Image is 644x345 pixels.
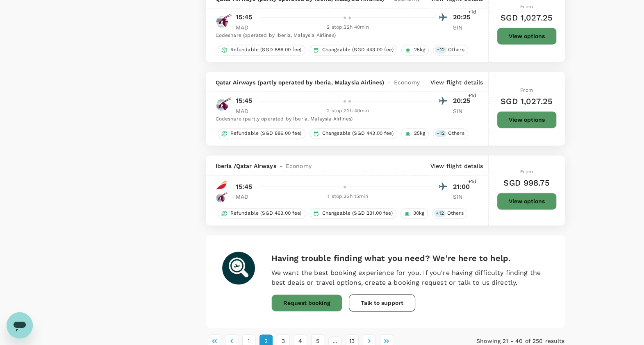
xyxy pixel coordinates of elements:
[236,12,253,22] p: 15:45
[216,96,232,112] img: QR
[444,210,467,217] span: Others
[503,176,550,189] h6: SGD 998.75
[430,78,483,86] p: View flight details
[445,130,468,137] span: Others
[497,27,557,45] button: View options
[497,111,557,128] button: View options
[385,78,394,86] span: -
[271,268,548,288] p: We want the best booking experience for you. If you're having difficulty finding the best deals o...
[227,130,305,137] span: Refundable (SGD 886.00 fee)
[319,210,396,217] span: Changeable (SGD 231.00 fee)
[227,210,305,217] span: Refundable (SGD 463.00 fee)
[261,193,435,201] div: 1 stop , 23h 15min
[261,107,435,115] div: 2 stop , 22h 40min
[401,45,429,55] div: 25kg
[468,8,476,16] span: +1d
[520,169,533,175] span: From
[445,46,468,53] span: Others
[453,182,473,192] p: 21:00
[410,210,428,217] span: 30kg
[236,96,253,106] p: 15:45
[453,12,473,22] p: 20:25
[216,32,473,40] div: Codeshare (operated by Iberia, Malaysia Airlines)
[7,312,33,338] iframe: Button to launch messaging window
[394,78,420,86] span: Economy
[349,294,415,311] button: Talk to support
[216,78,385,86] span: Qatar Airways (partly operated by Iberia, Malaysia Airlines)
[520,4,533,9] span: From
[433,45,468,55] div: +12Others
[218,208,305,219] div: Refundable (SGD 463.00 fee)
[401,208,428,219] div: 30kg
[468,92,476,100] span: +1d
[216,191,228,203] img: QR
[435,46,446,53] span: + 12
[276,162,286,170] span: -
[218,45,305,55] div: Refundable (SGD 886.00 fee)
[453,96,473,106] p: 20:25
[216,12,232,29] img: QR
[236,193,256,201] p: MAD
[468,178,476,186] span: +1d
[501,95,553,108] h6: SGD 1,027.25
[401,128,429,139] div: 25kg
[286,162,312,170] span: Economy
[261,23,435,32] div: 2 stop , 22h 40min
[271,294,342,311] button: Request booking
[430,162,483,170] p: View flight details
[435,130,446,137] span: + 12
[453,107,473,115] p: SIN
[216,162,276,170] span: Iberia / Qatar Airways
[309,128,397,139] div: Changeable (SGD 443.00 fee)
[227,46,305,53] span: Refundable (SGD 886.00 fee)
[309,45,397,55] div: Changeable (SGD 443.00 fee)
[434,210,445,217] span: + 12
[501,11,553,24] h6: SGD 1,027.25
[236,182,253,192] p: 15:45
[411,130,429,137] span: 25kg
[319,130,397,137] span: Changeable (SGD 443.00 fee)
[271,252,548,265] h6: Having trouble finding what you need? We're here to help.
[520,87,533,93] span: From
[453,23,473,32] p: SIN
[445,337,565,345] p: Showing 21 - 40 of 250 results
[453,193,473,201] p: SIN
[218,128,305,139] div: Refundable (SGD 886.00 fee)
[216,115,473,123] div: Codeshare (partly operated by Iberia, Malaysia Airlines)
[216,179,228,191] img: IB
[236,23,256,32] p: MAD
[433,128,468,139] div: +12Others
[309,208,396,219] div: Changeable (SGD 231.00 fee)
[319,46,397,53] span: Changeable (SGD 443.00 fee)
[432,208,467,219] div: +12Others
[411,46,429,53] span: 25kg
[236,107,256,115] p: MAD
[497,193,557,210] button: View options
